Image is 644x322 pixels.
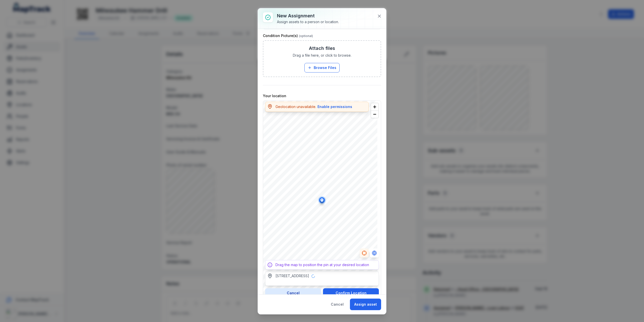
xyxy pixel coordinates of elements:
[277,12,339,19] h3: New assignment
[275,273,315,278] div: [STREET_ADDRESS]
[304,63,340,73] button: Browse Files
[263,101,377,300] canvas: Map
[275,104,352,110] div: Geolocation unavailable.
[327,299,348,310] button: Cancel
[293,53,351,58] span: Drag a file here, or click to browse.
[275,262,369,267] div: Drag the map to position the pin at your desired location
[371,111,378,118] button: Zoom out
[371,103,378,111] button: Zoom in
[277,19,339,24] div: Assign assets to a person or location.
[265,288,321,298] button: Cancel
[317,104,352,110] button: Enable permissions
[309,45,335,52] h3: Attach files
[263,33,313,38] label: Condition Picture(s)
[263,93,286,98] label: Your location
[350,299,381,310] button: Assign asset
[323,288,379,298] button: Confirm Location
[370,248,379,258] button: Switch to Satellite View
